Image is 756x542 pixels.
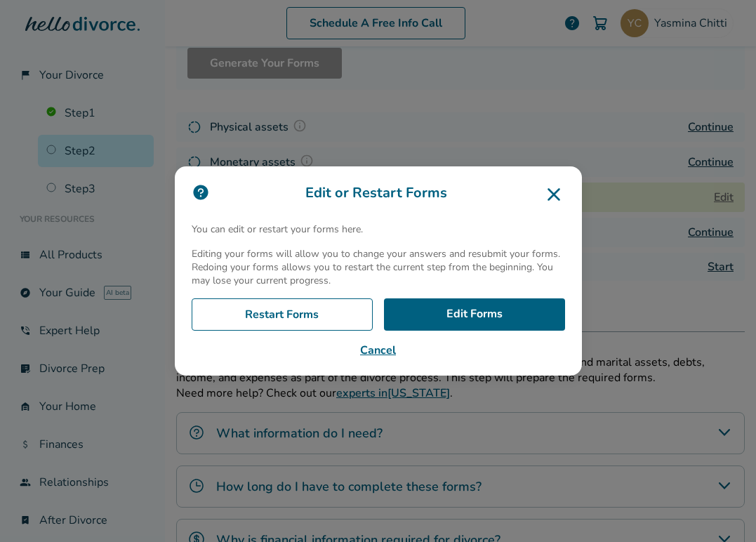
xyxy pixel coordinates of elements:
p: You can edit or restart your forms here. [192,223,565,236]
h3: Edit or Restart Forms [192,183,565,206]
button: Cancel [192,342,565,359]
a: Edit Forms [384,298,565,331]
img: icon [192,183,210,201]
iframe: Chat Widget [686,475,756,542]
p: Editing your forms will allow you to change your answers and resubmit your forms. Redoing your fo... [192,247,565,287]
a: Restart Forms [192,298,373,331]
